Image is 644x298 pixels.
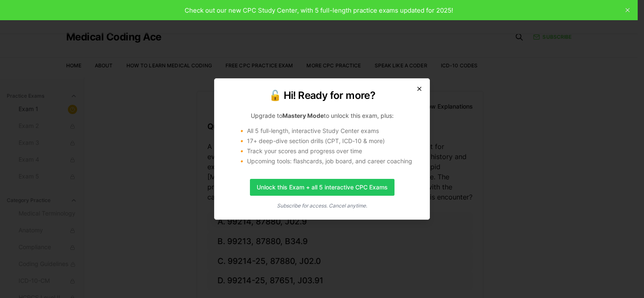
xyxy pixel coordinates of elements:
[225,112,419,120] p: Upgrade to to unlock this exam, plus:
[225,89,419,102] h2: 🔓 Hi! Ready for more?
[238,127,419,135] li: 🔸 All 5 full-length, interactive Study Center exams
[250,179,394,196] a: Unlock this Exam + all 5 interactive CPC Exams
[238,157,419,165] li: 🔸 Upcoming tools: flashcards, job board, and career coaching
[238,137,419,145] li: 🔸 17+ deep-dive section drills (CPT, ICD-10 & more)
[238,147,419,155] li: 🔸 Track your scores and progress over time
[282,112,324,119] strong: Mastery Mode
[277,202,367,209] i: Subscribe for access. Cancel anytime.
